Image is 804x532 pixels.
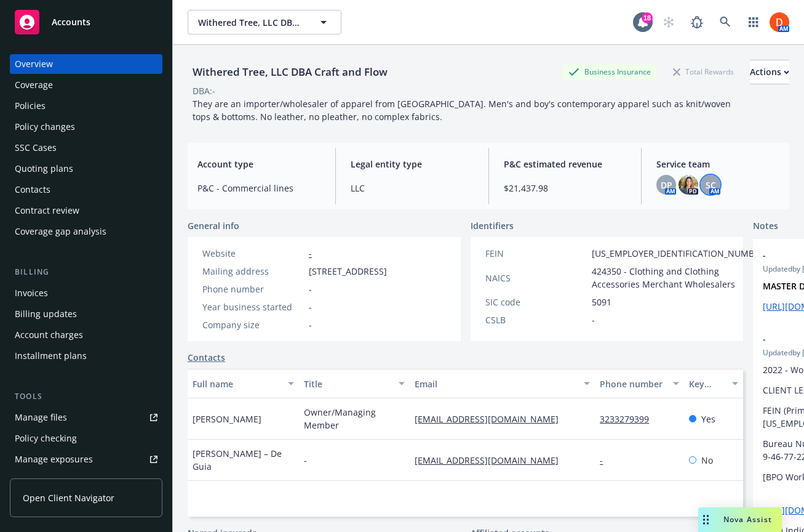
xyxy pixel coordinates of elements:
[188,10,341,34] button: Withered Tree, LLC DBA Craft and Flow
[753,219,778,234] span: Notes
[15,75,53,95] div: Coverage
[10,222,162,241] a: Coverage gap analysis
[10,75,162,95] a: Coverage
[193,447,294,473] span: [PERSON_NAME] – De Guia
[15,138,57,158] div: SSC Cases
[10,390,162,403] div: Tools
[661,179,672,191] span: DP
[202,247,304,260] div: Website
[198,16,304,29] span: Withered Tree, LLC DBA Craft and Flow
[10,429,162,448] a: Policy checking
[471,219,514,232] span: Identifiers
[188,64,392,80] div: Withered Tree, LLC DBA Craft and Flow
[304,377,392,390] div: Title
[562,64,657,79] div: Business Insurance
[15,222,106,241] div: Coverage gap analysis
[15,304,77,324] div: Billing updates
[15,283,48,303] div: Invoices
[10,408,162,427] a: Manage files
[299,369,410,398] button: Title
[202,265,304,278] div: Mailing address
[23,491,114,504] span: Open Client Navigator
[10,201,162,220] a: Contract review
[592,265,768,291] span: 424350 - Clothing and Clothing Accessories Merchant Wholesalers
[504,158,627,171] span: P&C estimated revenue
[309,300,312,313] span: -
[15,325,83,345] div: Account charges
[679,175,698,195] img: photo
[656,10,681,34] a: Start snowing
[656,158,779,171] span: Service team
[750,60,789,84] div: Actions
[202,318,304,331] div: Company size
[415,413,568,425] a: [EMAIL_ADDRESS][DOMAIN_NAME]
[10,5,162,39] a: Accounts
[15,54,53,74] div: Overview
[592,247,768,260] span: [US_EMPLOYER_IDENTIFICATION_NUMBER]
[741,10,766,34] a: Switch app
[188,369,299,398] button: Full name
[10,138,162,158] a: SSC Cases
[10,159,162,179] a: Quoting plans
[750,60,789,84] button: Actions
[188,351,225,364] a: Contacts
[309,248,312,259] a: -
[504,182,627,195] span: $21,437.98
[15,201,79,220] div: Contract review
[15,346,87,366] div: Installment plans
[706,179,716,191] span: SC
[667,64,740,79] div: Total Rewards
[309,318,312,331] span: -
[10,117,162,137] a: Policy changes
[188,219,239,232] span: General info
[592,296,611,308] span: 5091
[595,369,683,398] button: Phone number
[485,272,587,284] div: NAICS
[193,413,261,425] span: [PERSON_NAME]
[15,408,67,427] div: Manage files
[10,325,162,345] a: Account charges
[415,377,576,390] div: Email
[15,159,73,179] div: Quoting plans
[10,54,162,74] a: Overview
[10,449,162,469] a: Manage exposures
[15,96,46,116] div: Policies
[10,346,162,366] a: Installment plans
[642,12,653,23] div: 18
[10,96,162,116] a: Policies
[701,413,715,425] span: Yes
[351,158,474,171] span: Legal entity type
[410,369,595,398] button: Email
[10,180,162,199] a: Contacts
[485,313,587,326] div: CSLB
[485,296,587,308] div: SIC code
[701,454,713,467] span: No
[202,283,304,296] div: Phone number
[415,454,568,466] a: [EMAIL_ADDRESS][DOMAIN_NAME]
[309,283,312,296] span: -
[15,180,50,199] div: Contacts
[685,10,709,34] a: Report a Bug
[193,98,733,123] span: They are an importer/wholesaler of apparel from [GEOGRAPHIC_DATA]. Men's and boy's contemporary a...
[15,449,93,469] div: Manage exposures
[15,429,77,448] div: Policy checking
[193,84,215,97] div: DBA: -
[684,369,743,398] button: Key contact
[689,377,725,390] div: Key contact
[713,10,738,34] a: Search
[52,17,90,27] span: Accounts
[600,377,665,390] div: Phone number
[309,265,387,278] span: [STREET_ADDRESS]
[770,12,789,32] img: photo
[723,514,772,525] span: Nova Assist
[10,304,162,324] a: Billing updates
[304,406,405,432] span: Owner/Managing Member
[485,247,587,260] div: FEIN
[592,313,595,326] span: -
[193,377,281,390] div: Full name
[304,454,307,467] span: -
[10,283,162,303] a: Invoices
[351,182,474,195] span: LLC
[197,158,320,171] span: Account type
[698,507,714,532] div: Drag to move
